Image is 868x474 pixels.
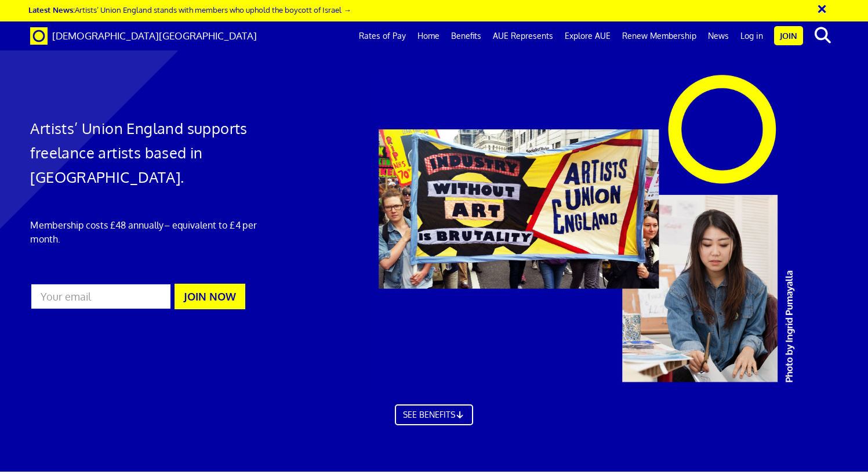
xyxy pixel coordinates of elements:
button: JOIN NOW [175,284,245,309]
strong: Latest News: [28,5,75,15]
a: Brand [DEMOGRAPHIC_DATA][GEOGRAPHIC_DATA] [21,21,266,50]
a: News [702,21,735,50]
p: Membership costs £48 annually – equivalent to £4 per month. [30,218,288,246]
a: Log in [735,21,769,50]
a: Explore AUE [559,21,616,50]
button: search [805,23,841,48]
a: Rates of Pay [353,21,412,50]
a: Latest News:Artists’ Union England stands with members who uphold the boycott of Israel → [28,5,351,15]
a: AUE Represents [487,21,559,50]
a: Home [412,21,445,50]
a: SEE BENEFITS [395,404,474,425]
a: Join [774,26,803,45]
span: [DEMOGRAPHIC_DATA][GEOGRAPHIC_DATA] [52,30,257,42]
a: Renew Membership [616,21,702,50]
input: Your email [30,283,172,310]
h1: Artists’ Union England supports freelance artists based in [GEOGRAPHIC_DATA]. [30,116,288,189]
a: Benefits [445,21,487,50]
